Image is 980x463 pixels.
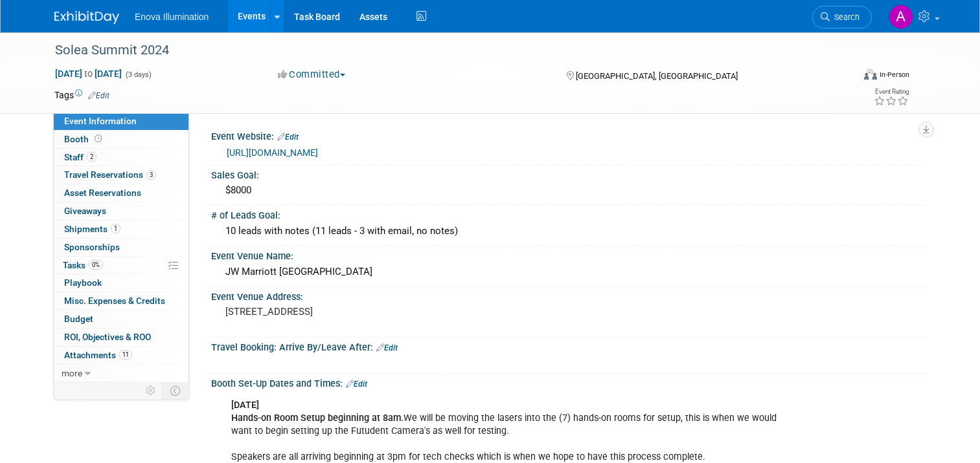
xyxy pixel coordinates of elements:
[864,69,877,80] img: Format-Inperson.png
[163,382,189,399] td: Toggle Event Tabs
[211,374,926,391] div: Booth Set-Up Dates and Times:
[119,350,132,360] span: 11
[54,292,188,310] a: Misc. Expenses & Credits
[54,328,188,346] a: ROI, Objectives & ROO
[879,70,909,80] div: In-Person
[54,131,188,148] a: Booth
[874,89,909,95] div: Event Rating
[211,246,926,263] div: Event Venue Name:
[54,89,109,102] td: Tags
[376,343,398,352] a: Edit
[211,166,926,182] div: Sales Goal:
[54,202,188,220] a: Giveaways
[64,152,97,162] span: Staff
[64,116,137,126] span: Event Information
[783,67,909,87] div: Event Format
[54,149,188,166] a: Staff2
[221,180,916,200] div: $8000
[231,400,259,411] b: [DATE]
[221,262,916,282] div: JW Marriott [GEOGRAPHIC_DATA]
[54,184,188,202] a: Asset Reservations
[54,257,188,274] a: Tasks0%
[211,127,926,144] div: Event Website:
[54,68,122,80] span: [DATE] [DATE]
[64,332,151,342] span: ROI, Objectives & ROO
[82,69,95,79] span: to
[346,380,367,389] a: Edit
[54,310,188,328] a: Budget
[64,188,141,198] span: Asset Reservations
[92,134,104,144] span: Booth not reserved yet
[140,382,163,399] td: Personalize Event Tab Strip
[64,206,106,216] span: Giveaways
[64,350,132,360] span: Attachments
[211,206,926,222] div: # of Leads Goal:
[64,277,102,288] span: Playbook
[812,6,872,28] a: Search
[277,133,299,142] a: Edit
[54,166,188,184] a: Travel Reservations3
[54,347,188,364] a: Attachments11
[227,147,318,158] a: [URL][DOMAIN_NAME]
[64,134,104,144] span: Booth
[54,11,119,24] img: ExhibitDay
[225,306,495,318] pre: [STREET_ADDRESS]
[54,365,188,382] a: more
[830,12,860,22] span: Search
[88,91,109,100] a: Edit
[124,70,152,79] span: (3 days)
[64,296,165,306] span: Misc. Expenses & Credits
[64,224,120,234] span: Shipments
[87,152,97,162] span: 2
[135,12,209,22] span: Enova Illumination
[231,413,404,424] b: Hands-on Room Setup beginning at 8am.
[111,224,120,233] span: 1
[211,338,926,354] div: Travel Booking: Arrive By/Leave After:
[64,314,93,324] span: Budget
[889,5,913,29] img: Andrea Miller
[63,260,103,270] span: Tasks
[146,170,156,180] span: 3
[273,68,350,81] button: Committed
[211,287,926,303] div: Event Venue Address:
[54,274,188,292] a: Playbook
[576,71,738,81] span: [GEOGRAPHIC_DATA], [GEOGRAPHIC_DATA]
[54,239,188,256] a: Sponsorships
[64,169,156,180] span: Travel Reservations
[89,260,103,270] span: 0%
[64,242,120,252] span: Sponsorships
[62,368,82,378] span: more
[54,113,188,130] a: Event Information
[221,221,916,241] div: 10 leads with notes (11 leads - 3 with email, no notes)
[51,39,837,62] div: Solea Summit 2024
[54,221,188,238] a: Shipments1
